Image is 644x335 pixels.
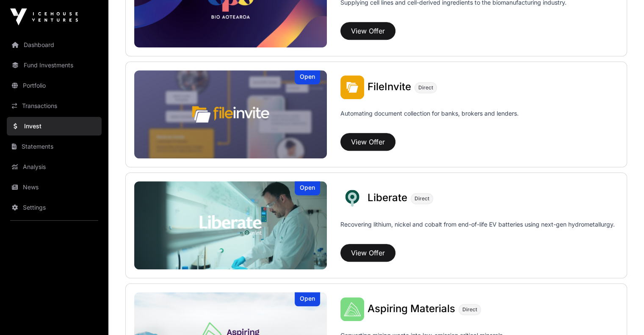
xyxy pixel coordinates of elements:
img: Liberate [134,181,327,269]
a: Dashboard [7,36,102,54]
span: Direct [415,195,429,202]
img: Liberate [340,186,364,210]
span: FileInvite [368,80,411,93]
a: Liberate [368,193,407,204]
a: FileInvite [368,82,411,93]
img: FileInvite [340,75,364,99]
p: Recovering lithium, nickel and cobalt from end-of-life EV batteries using next-gen hydrometallurgy. [340,220,615,241]
button: View Offer [340,133,395,151]
img: FileInvite [134,70,327,158]
iframe: Chat Widget [602,294,644,335]
img: Aspiring Materials [340,297,364,321]
a: FileInviteOpen [134,70,327,158]
a: Statements [7,137,102,156]
button: View Offer [340,244,395,262]
a: Fund Investments [7,56,102,75]
a: Settings [7,198,102,217]
div: Open [295,70,320,84]
span: Direct [418,84,433,91]
button: View Offer [340,22,395,40]
div: Open [295,181,320,195]
p: Automating document collection for banks, brokers and lenders. [340,109,519,130]
a: Portfolio [7,76,102,95]
a: Transactions [7,97,102,115]
a: News [7,178,102,197]
a: Aspiring Materials [368,304,455,315]
img: Icehouse Ventures Logo [10,8,78,25]
span: Aspiring Materials [368,302,455,315]
a: Invest [7,117,102,136]
span: Liberate [368,191,407,204]
div: Open [295,292,320,306]
a: Analysis [7,158,102,176]
a: LiberateOpen [134,181,327,269]
span: Direct [462,306,477,313]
